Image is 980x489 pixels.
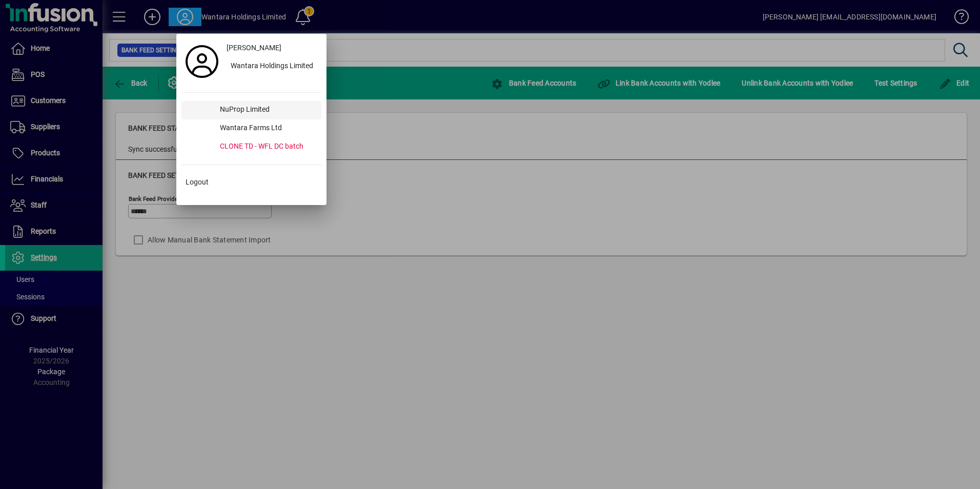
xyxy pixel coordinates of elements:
[181,119,321,138] button: Wantara Farms Ltd
[181,138,321,156] button: CLONE TD - WFL DC batch
[227,43,281,53] span: [PERSON_NAME]
[212,138,321,156] div: CLONE TD - WFL DC batch
[212,101,321,119] div: NuProp Limited
[186,177,209,188] span: Logout
[181,52,222,71] a: Profile
[181,173,321,192] button: Logout
[181,101,321,119] button: NuProp Limited
[222,39,321,57] a: [PERSON_NAME]
[212,119,321,138] div: Wantara Farms Ltd
[222,57,321,76] button: Wantara Holdings Limited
